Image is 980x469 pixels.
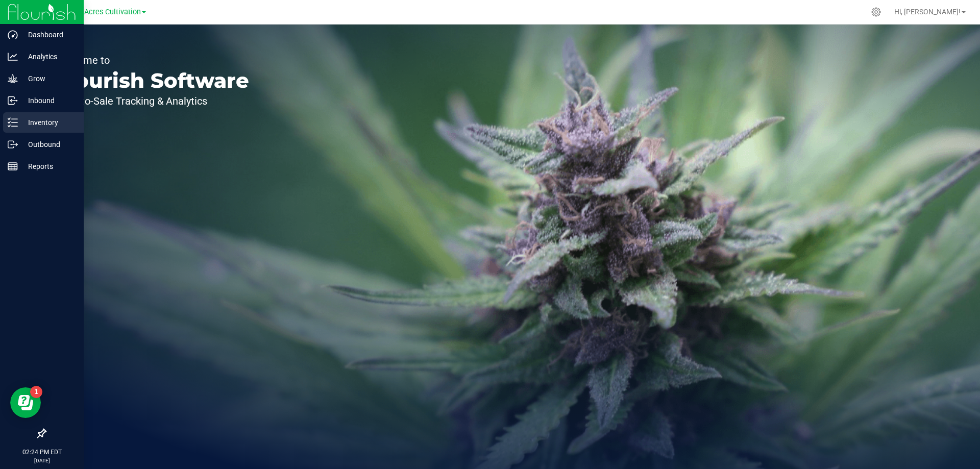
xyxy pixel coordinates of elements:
[5,448,79,457] p: 02:24 PM EDT
[5,457,79,464] p: [DATE]
[8,95,18,106] inline-svg: Inbound
[18,94,79,107] p: Inbound
[18,160,79,172] p: Reports
[894,8,961,16] span: Hi, [PERSON_NAME]!
[8,30,18,40] inline-svg: Dashboard
[30,386,42,398] iframe: Resource center unread badge
[18,116,79,129] p: Inventory
[55,96,249,106] p: Seed-to-Sale Tracking & Analytics
[8,73,18,84] inline-svg: Grow
[18,51,79,63] p: Analytics
[10,387,41,418] iframe: Resource center
[62,8,141,16] span: Green Acres Cultivation
[55,55,249,65] p: Welcome to
[18,138,79,151] p: Outbound
[8,139,18,150] inline-svg: Outbound
[8,117,18,128] inline-svg: Inventory
[8,52,18,62] inline-svg: Analytics
[18,29,79,41] p: Dashboard
[18,72,79,85] p: Grow
[8,161,18,171] inline-svg: Reports
[55,70,249,91] p: Flourish Software
[870,7,883,17] div: Manage settings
